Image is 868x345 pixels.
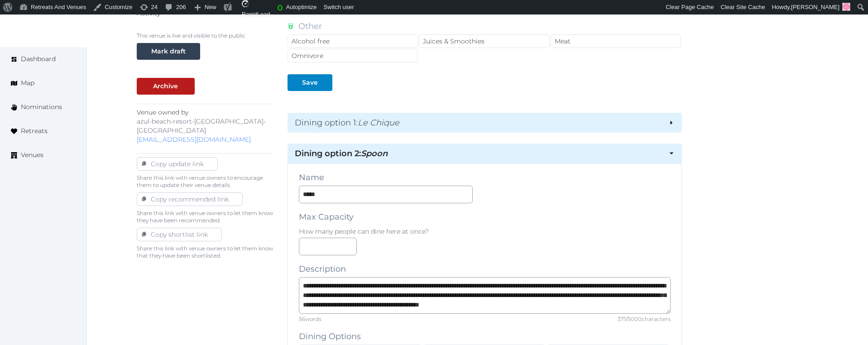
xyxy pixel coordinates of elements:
button: Copy update link [137,157,218,171]
h2: Dining option 1 : [295,116,662,129]
div: 371 / 5000 characters [618,316,671,323]
div: Alcohol free [288,34,418,48]
p: How many people can dine here at once? [299,227,671,236]
button: Copy recommended link [137,192,243,206]
span: azul-beach-resort-[GEOGRAPHIC_DATA]-[GEOGRAPHIC_DATA] [137,117,266,134]
label: Dining Options [299,330,361,343]
span: Dashboard [21,54,56,64]
span: Map [21,78,34,88]
div: 56 words [299,316,321,323]
label: Max Capacity [299,211,354,223]
span: [PERSON_NAME] [791,4,839,10]
span: Venues [21,150,43,160]
label: Name [299,171,324,184]
button: Save [288,74,332,91]
div: Archive [153,81,178,91]
div: Copy update link [147,159,207,168]
p: Share this link with venue owners to encourage them to update their venue details. [137,174,273,189]
span: Clear Page Cache [666,4,714,10]
div: Copy recommended link [147,195,232,204]
p: Venue owned by [137,108,273,144]
label: Other [298,20,322,34]
div: Mark draft [151,47,186,56]
p: This venue is live and visible to the public [137,32,273,39]
button: Archive [137,78,195,95]
button: Copy shortlist link [137,228,222,241]
h2: Dining option 2 : [295,147,662,160]
a: [EMAIL_ADDRESS][DOMAIN_NAME] [137,135,251,144]
p: Share this link with venue owners to let them know that they have been shortlisted. [137,245,273,259]
label: Description [299,263,346,275]
em: Le Chique [358,118,399,128]
div: Juices & Smoothies [419,34,550,48]
div: Omnivore [288,49,418,62]
em: Spoon [361,149,388,158]
div: Save [302,78,318,87]
p: Share this link with venue owners to let them know they have been recommended. [137,210,273,224]
span: Retreats [21,126,48,136]
button: Mark draft [137,43,200,60]
div: Copy shortlist link [147,230,211,239]
div: Meat [551,34,681,48]
span: Nominations [21,102,62,112]
span: Clear Site Cache [720,4,765,10]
